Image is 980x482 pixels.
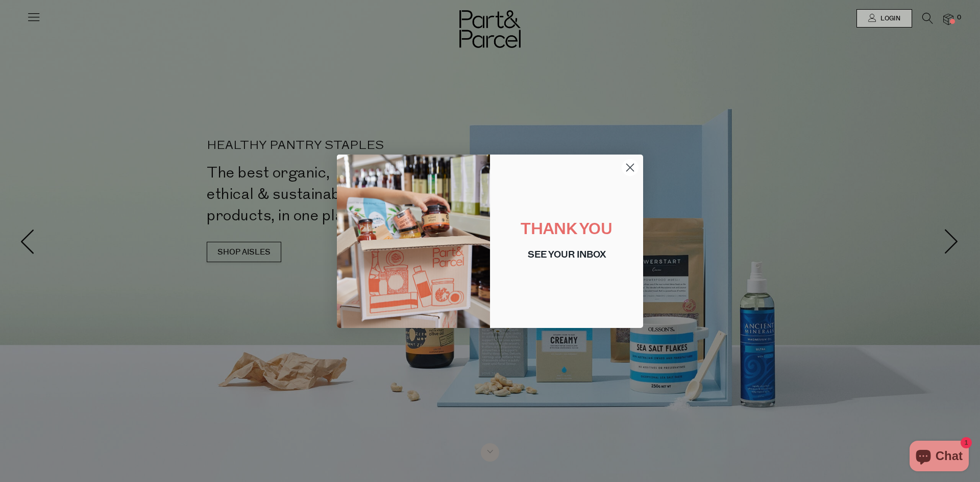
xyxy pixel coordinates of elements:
span: 0 [954,13,964,22]
inbox-online-store-chat: Shopify online store chat [906,441,972,474]
img: 1625d8db-003b-427e-bd35-278c4d7a1e35.jpeg [337,155,490,328]
span: Login [878,14,900,23]
span: THANK YOU [521,222,612,238]
button: Close dialog [621,159,639,176]
a: Login [856,9,912,28]
a: 0 [943,14,953,24]
img: Part&Parcel [459,10,521,48]
span: SEE YOUR INBOX [528,251,606,260]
